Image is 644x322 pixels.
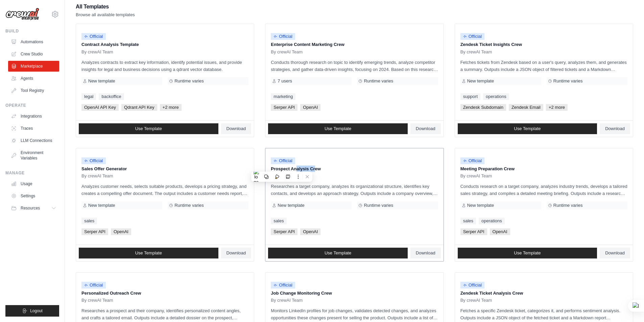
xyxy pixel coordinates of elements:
div: Build [5,28,59,34]
a: legal [81,93,96,100]
a: operations [483,93,509,100]
p: Analyzes contracts to extract key information, identify potential issues, and provide insights fo... [81,59,248,73]
p: Fetches a specific Zendesk ticket, categorizes it, and performs sentiment analysis. Outputs inclu... [460,307,627,321]
a: Use Template [79,248,218,258]
span: New template [278,203,304,208]
span: New template [88,78,115,84]
p: Monitors LinkedIn profiles for job changes, validates detected changes, and analyzes opportunitie... [271,307,438,321]
span: OpenAI [490,228,510,235]
span: Serper API [460,228,487,235]
a: Integrations [8,111,59,122]
button: Logout [5,305,59,317]
span: Official [271,157,295,164]
a: Use Template [79,123,218,134]
img: Logo [5,8,39,21]
p: Browse all available templates [76,11,135,18]
span: Serper API [81,228,108,235]
span: Use Template [135,126,162,131]
span: Download [605,126,625,131]
a: Download [600,248,630,258]
span: By crewAI Team [81,49,113,55]
button: Resources [8,203,59,214]
span: OpenAI [300,104,320,111]
span: Download [226,126,246,131]
span: Runtime varies [553,78,583,84]
a: LLM Connections [8,135,59,146]
span: +2 more [160,104,182,111]
span: Qdrant API Key [121,104,157,111]
p: Sales Offer Generator [81,166,248,172]
span: Official [81,157,106,164]
a: Automations [8,36,59,47]
span: Resources [21,205,40,211]
span: OpenAI API Key [81,104,119,111]
span: By crewAI Team [271,298,303,303]
span: Official [81,282,106,289]
span: By crewAI Team [81,298,113,303]
span: Official [460,157,485,164]
a: Download [600,123,630,134]
span: Download [416,250,435,256]
span: Logout [30,308,43,314]
span: Official [460,282,485,289]
a: Use Template [458,248,597,258]
span: New template [88,203,115,208]
p: Zendesk Ticket Insights Crew [460,41,627,48]
a: backoffice [99,93,124,100]
span: Runtime varies [174,203,204,208]
span: Official [460,33,485,40]
span: +2 more [546,104,568,111]
a: sales [271,218,286,224]
a: Agents [8,73,59,84]
span: Download [416,126,435,131]
span: Official [81,33,106,40]
span: Serper API [271,104,297,111]
p: Enterprise Content Marketing Crew [271,41,438,48]
a: Environment Variables [8,147,59,164]
span: Serper API [271,228,297,235]
span: Official [271,33,295,40]
a: Tool Registry [8,85,59,96]
span: By crewAI Team [271,49,303,55]
a: Download [221,248,252,258]
a: Crew Studio [8,49,59,59]
a: support [460,93,480,100]
span: By crewAI Team [460,298,492,303]
span: Runtime varies [364,203,393,208]
span: Zendesk Email [509,104,543,111]
span: Use Template [514,126,541,131]
span: New template [467,78,494,84]
p: Contract Analysis Template [81,41,248,48]
p: Researches a target company, analyzes its organizational structure, identifies key contacts, and ... [271,183,438,197]
p: Analyzes customer needs, selects suitable products, develops a pricing strategy, and creates a co... [81,183,248,197]
p: Conducts thorough research on topic to identify emerging trends, analyze competitor strategies, a... [271,59,438,73]
p: Fetches tickets from Zendesk based on a user's query, analyzes them, and generates a summary. Out... [460,59,627,73]
span: By crewAI Team [460,173,492,179]
span: Runtime varies [364,78,393,84]
a: Settings [8,191,59,201]
a: marketing [271,93,295,100]
a: Use Template [458,123,597,134]
span: Use Template [325,126,351,131]
div: Manage [5,170,59,176]
p: Conducts research on a target company, analyzes industry trends, develops a tailored sales strate... [460,183,627,197]
a: Use Template [268,123,408,134]
p: Researches a prospect and their company, identifies personalized content angles, and crafts a tai... [81,307,248,321]
span: Use Template [325,250,351,256]
a: sales [460,218,476,224]
span: 7 users [278,78,292,84]
span: New template [467,203,494,208]
a: Marketplace [8,61,59,72]
a: Download [221,123,252,134]
div: Operate [5,103,59,108]
a: sales [81,218,97,224]
span: Use Template [514,250,541,256]
span: Download [226,250,246,256]
span: By crewAI Team [460,49,492,55]
span: Use Template [135,250,162,256]
a: Usage [8,178,59,189]
p: Meeting Preparation Crew [460,166,627,172]
a: Use Template [268,248,408,258]
span: OpenAI [111,228,131,235]
span: Official [271,282,295,289]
